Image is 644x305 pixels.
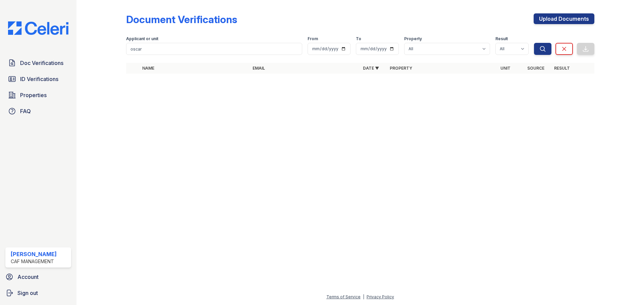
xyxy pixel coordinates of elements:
[20,91,47,99] span: Properties
[363,66,379,71] a: Date ▼
[126,43,302,55] input: Search by name, email, or unit number
[11,258,57,265] div: CAF Management
[17,289,38,297] span: Sign out
[5,88,71,102] a: Properties
[363,294,364,299] div: |
[20,59,63,67] span: Doc Verifications
[126,13,237,25] div: Document Verifications
[356,36,361,42] label: To
[17,273,39,281] span: Account
[495,36,508,42] label: Result
[554,66,570,71] a: Result
[253,66,265,71] a: Email
[500,66,511,71] a: Unit
[5,72,71,86] a: ID Verifications
[11,250,57,258] div: [PERSON_NAME]
[326,294,361,299] a: Terms of Service
[367,294,394,299] a: Privacy Policy
[5,104,71,118] a: FAQ
[3,286,74,300] a: Sign out
[308,36,318,42] label: From
[390,66,412,71] a: Property
[142,66,154,71] a: Name
[404,36,422,42] label: Property
[20,75,58,83] span: ID Verifications
[534,13,594,24] a: Upload Documents
[527,66,544,71] a: Source
[3,21,74,35] img: CE_Logo_Blue-a8612792a0a2168367f1c8372b55b34899dd931a85d93a1a3d3e32e68fde9ad4.png
[5,56,71,70] a: Doc Verifications
[3,270,74,284] a: Account
[126,36,158,42] label: Applicant or unit
[20,107,31,115] span: FAQ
